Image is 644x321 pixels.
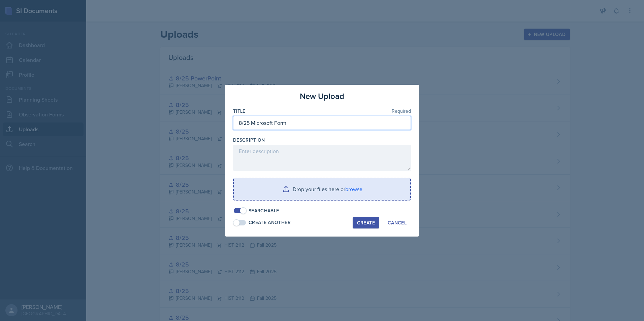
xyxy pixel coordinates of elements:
label: Title [233,108,246,114]
div: Searchable [249,207,279,214]
h3: New Upload [300,90,344,102]
div: Create Another [249,219,291,226]
button: Cancel [383,217,411,228]
div: Create [357,220,375,225]
label: Description [233,137,265,143]
span: Required [392,109,411,113]
button: Create [353,217,379,228]
input: Enter title [233,116,411,130]
div: Cancel [388,220,407,225]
